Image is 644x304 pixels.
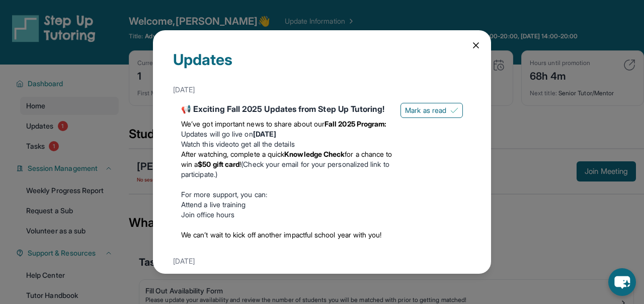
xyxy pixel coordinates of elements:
[181,149,392,179] li: (Check your email for your personalized link to participate.)
[173,252,471,270] div: [DATE]
[181,150,284,158] span: After watching, complete a quick
[284,150,345,158] strong: Knowledge Check
[608,268,636,296] button: chat-button
[181,140,233,148] a: Watch this video
[198,160,239,168] strong: $50 gift card
[181,190,392,200] p: For more support, you can:
[400,103,463,118] button: Mark as read
[239,160,241,168] span: !
[450,106,458,114] img: Mark as read
[181,230,382,239] span: We can’t wait to kick off another impactful school year with you!
[181,103,392,115] div: 📢 Exciting Fall 2025 Updates from Step Up Tutoring!
[253,130,276,138] strong: [DATE]
[173,50,471,81] div: Updates
[325,119,386,128] strong: Fall 2025 Program:
[181,200,246,209] a: Attend a live training
[181,129,392,139] li: Updates will go live on
[181,139,392,149] li: to get all the details
[405,105,446,115] span: Mark as read
[181,210,234,219] a: Join office hours
[173,81,471,99] div: [DATE]
[181,119,325,128] span: We’ve got important news to share about our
